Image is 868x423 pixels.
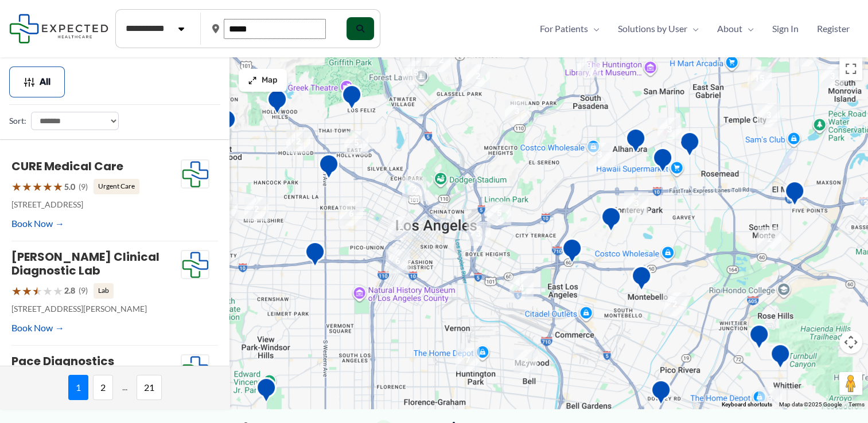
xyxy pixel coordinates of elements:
div: 15 [743,62,776,95]
span: 5.0 [64,179,75,194]
span: ★ [11,176,22,197]
span: Solutions by User [618,20,687,37]
img: Expected Healthcare Logo [181,160,209,189]
span: Register [817,20,850,37]
button: Toggle fullscreen view [839,57,862,80]
div: 3 [620,187,653,220]
div: 2 [398,173,431,206]
div: Western Diagnostic Radiology by RADDICO &#8211; Central LA [314,149,344,187]
span: Map [262,76,278,85]
span: ★ [53,176,63,197]
img: Filter [24,76,35,88]
div: Western Convalescent Hospital [300,237,330,275]
span: (9) [79,283,88,298]
div: 5 [340,126,373,159]
button: Keyboard shortcuts [722,401,772,409]
span: ★ [22,280,32,301]
div: 4 [209,193,243,226]
div: Green Light Imaging [646,375,676,413]
div: Western Diagnostic Radiology by RADDICO &#8211; West Hollywood [211,104,241,143]
div: Inglewood Advanced Imaging [251,373,281,411]
a: For PatientsMenu Toggle [531,20,609,37]
div: 3 [199,242,232,275]
img: Expected Healthcare Logo [181,250,209,279]
span: For Patients [540,20,588,37]
button: Drag Pegman onto the map to open Street View [839,372,862,395]
span: 2 [93,375,113,400]
img: Expected Healthcare Logo - side, dark font, small [9,14,108,43]
div: 3 [500,95,534,128]
div: 2 [461,60,495,93]
div: 6 [381,245,414,278]
div: 2 [509,345,542,378]
div: Edward R. Roybal Comprehensive Health Center [557,233,587,272]
button: All [9,66,65,97]
span: 1 [68,375,88,400]
div: 4 [505,271,538,304]
span: All [40,78,50,86]
div: 2 [282,125,315,158]
div: Montes Medical Group, Inc. [744,319,774,358]
a: Solutions by UserMenu Toggle [609,20,708,37]
span: Menu Toggle [742,20,754,37]
span: ★ [42,176,53,197]
div: Diagnostic Medical Group [675,127,704,165]
span: 21 [137,375,162,400]
span: 2.8 [64,283,75,298]
div: 3 [816,60,849,93]
button: Map camera controls [839,331,862,354]
div: Hd Diagnostic Imaging [337,80,367,118]
div: Synergy Imaging Center [648,143,678,181]
a: Book Now [11,215,64,232]
div: 3 [752,99,785,132]
span: ★ [32,280,42,301]
img: Expected Healthcare Logo [181,355,209,383]
span: Menu Toggle [588,20,600,37]
a: Pace Diagnostics [11,353,114,369]
button: Map [239,69,287,92]
div: Montebello Advanced Imaging [626,261,656,299]
div: 15 [397,56,430,89]
div: 3 [753,382,787,416]
p: [STREET_ADDRESS][PERSON_NAME] [11,301,181,316]
span: Sign In [772,20,799,37]
span: Map data ©2025 Google [779,401,842,408]
div: 3 [583,138,616,171]
div: 3 [462,217,495,250]
div: Belmont Village Senior Living Hollywood Hills [262,84,292,123]
span: ★ [32,176,42,197]
span: Menu Toggle [687,20,699,37]
p: [STREET_ADDRESS] [11,197,181,212]
span: ★ [22,176,32,197]
div: Mantro Mobile Imaging Llc [765,339,795,377]
span: About [717,20,742,37]
div: 2 [425,44,458,77]
span: ... [118,375,132,400]
div: 7 [451,343,484,377]
a: Terms [848,401,865,408]
div: 2 [753,222,786,256]
label: Sort: [9,113,26,128]
span: ★ [11,280,22,301]
span: Urgent Care [94,179,139,194]
span: ★ [53,280,63,301]
div: Monterey Park Hospital AHMC [596,202,626,240]
a: Book Now [11,319,64,336]
div: 5 [482,197,516,230]
a: AboutMenu Toggle [708,20,763,37]
span: ★ [42,280,53,301]
div: Centrelake Imaging &#8211; El Monte [780,176,809,214]
div: 6 [334,197,368,230]
a: [PERSON_NAME] Clinical Diagnostic Lab [11,249,159,279]
a: Sign In [763,20,808,37]
div: Pacific Medical Imaging [621,123,651,162]
div: 2 [240,193,273,226]
div: 3 [653,113,686,146]
div: 2 [658,288,691,321]
a: Register [808,20,859,37]
a: CURE Medical Care [11,158,123,174]
div: 2 [383,211,417,245]
div: 9 [573,49,606,82]
span: (9) [79,179,88,194]
div: 2 [790,38,823,71]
